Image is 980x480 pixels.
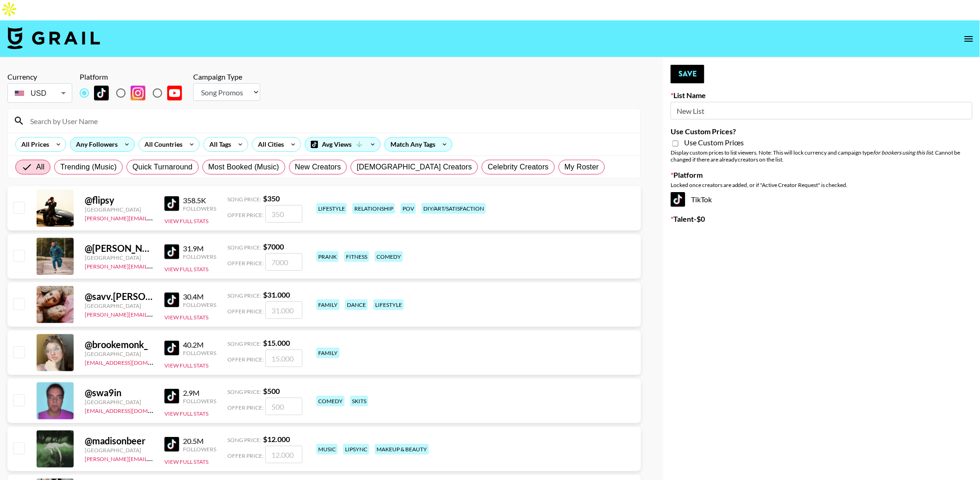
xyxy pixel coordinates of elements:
div: Match Any Tags [385,137,452,151]
div: @ swa9in [85,387,153,399]
input: 12.000 [265,446,302,463]
label: List Name [671,91,973,100]
a: [EMAIL_ADDRESS][DOMAIN_NAME] [85,357,178,366]
div: [GEOGRAPHIC_DATA] [85,302,153,309]
div: All Tags [204,137,233,151]
div: Followers [183,253,216,260]
div: relationship [352,203,395,214]
div: All Prices [16,137,51,151]
a: [PERSON_NAME][EMAIL_ADDRESS][DOMAIN_NAME] [85,309,222,318]
div: @ savv.[PERSON_NAME] [85,291,153,302]
img: Instagram [131,86,145,100]
div: pov [401,203,416,214]
a: [PERSON_NAME][EMAIL_ADDRESS][DOMAIN_NAME] [85,454,222,462]
span: Song Price: [227,244,261,251]
span: Offer Price: [227,356,264,363]
img: TikTok [164,196,179,211]
span: New Creators [295,162,341,173]
strong: $ 7000 [263,242,284,251]
div: @ flipsy [85,194,153,206]
span: Offer Price: [227,308,264,315]
div: Followers [183,205,216,212]
div: family [316,299,339,310]
span: Song Price: [227,292,261,299]
span: Trending (Music) [60,162,117,173]
div: Campaign Type [193,72,260,81]
div: 358.5K [183,196,216,205]
span: Song Price: [227,388,261,395]
button: View Full Stats [164,218,208,224]
label: Use Custom Prices? [671,127,973,136]
div: Followers [183,349,216,356]
div: Any Followers [70,137,119,151]
div: lipsync [343,444,369,455]
input: 7000 [265,253,302,271]
img: TikTok [94,86,109,100]
div: dance [345,299,368,310]
div: comedy [375,251,403,262]
strong: $ 500 [263,386,280,395]
div: TikTok [671,192,973,207]
input: Search by User Name [25,113,635,128]
button: View Full Stats [164,314,208,321]
span: Celebrity Creators [488,162,549,173]
div: 20.5M [183,436,216,446]
div: @ madisonbeer [85,435,153,447]
div: fitness [344,251,369,262]
strong: $ 12.000 [263,435,290,443]
div: 31.9M [183,244,216,253]
button: View Full Stats [164,410,208,417]
div: @ [PERSON_NAME].[PERSON_NAME] [85,243,153,254]
span: Song Price: [227,196,261,203]
em: for bookers using this list [873,149,933,156]
input: 500 [265,398,302,415]
a: [EMAIL_ADDRESS][DOMAIN_NAME] [85,405,178,414]
div: comedy [316,396,345,406]
label: Platform [671,170,973,180]
div: Display custom prices to list viewers. Note: This will lock currency and campaign type . Cannot b... [671,149,973,163]
input: 31.000 [265,301,302,319]
img: Grail Talent [7,27,100,49]
span: Use Custom Prices [684,138,744,147]
div: [GEOGRAPHIC_DATA] [85,206,153,213]
div: diy/art/satisfaction [421,203,486,214]
a: [PERSON_NAME][EMAIL_ADDRESS][DOMAIN_NAME] [85,261,222,270]
span: All [36,162,44,173]
img: TikTok [164,293,179,307]
button: open drawer [960,30,978,48]
div: @ brookemonk_ [85,339,153,350]
div: [GEOGRAPHIC_DATA] [85,399,153,405]
div: Followers [183,446,216,453]
img: TikTok [164,341,179,355]
span: Offer Price: [227,452,264,459]
button: Save [671,65,704,83]
div: prank [316,251,339,262]
img: TikTok [671,192,685,207]
span: Offer Price: [227,404,264,411]
span: Song Price: [227,340,261,347]
span: [DEMOGRAPHIC_DATA] Creators [357,162,472,173]
div: Currency [7,72,72,81]
strong: $ 15.000 [263,338,290,347]
strong: $ 350 [263,194,280,203]
div: 2.9M [183,388,216,398]
span: Song Price: [227,436,261,443]
button: View Full Stats [164,458,208,465]
div: Platform [80,72,189,81]
span: My Roster [565,162,599,173]
div: [GEOGRAPHIC_DATA] [85,447,153,454]
div: makeup & beauty [375,444,429,455]
div: USD [9,85,70,101]
div: [GEOGRAPHIC_DATA] [85,350,153,357]
button: View Full Stats [164,266,208,273]
div: Locked once creators are added, or if "Active Creator Request" is checked. [671,181,973,188]
img: TikTok [164,244,179,259]
input: 15.000 [265,349,302,367]
div: All Cities [252,137,286,151]
div: Followers [183,398,216,405]
div: Followers [183,301,216,308]
div: music [316,444,338,455]
div: lifestyle [316,203,347,214]
button: View Full Stats [164,362,208,369]
input: 350 [265,205,302,223]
